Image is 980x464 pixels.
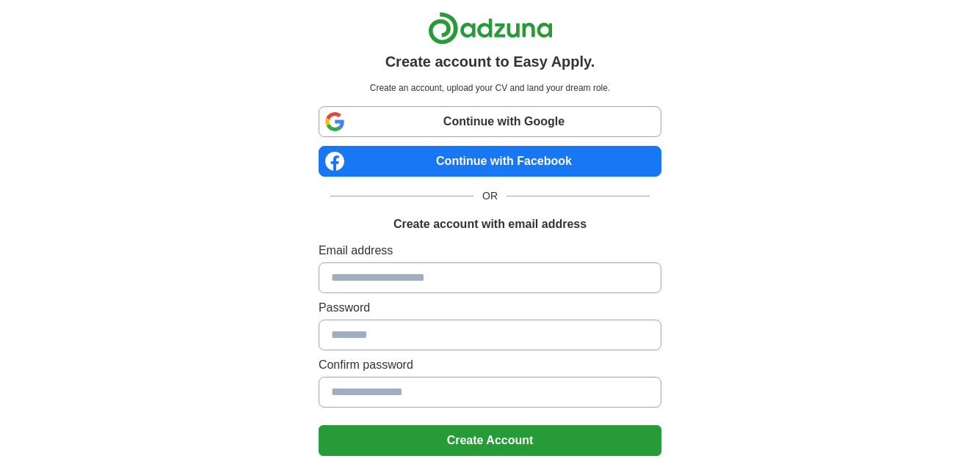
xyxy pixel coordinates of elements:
label: Password [319,299,661,317]
button: Create Account [319,425,661,456]
label: Email address [319,242,661,259]
h1: Create account to Easy Apply. [385,51,595,73]
img: Adzuna logo [428,12,553,45]
a: Continue with Facebook [319,146,661,177]
label: Confirm password [319,356,661,374]
h1: Create account with email address [393,216,587,233]
a: Continue with Google [319,106,661,137]
p: Create an account, upload your CV and land your dream role. [322,81,658,95]
span: OR [473,188,507,204]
